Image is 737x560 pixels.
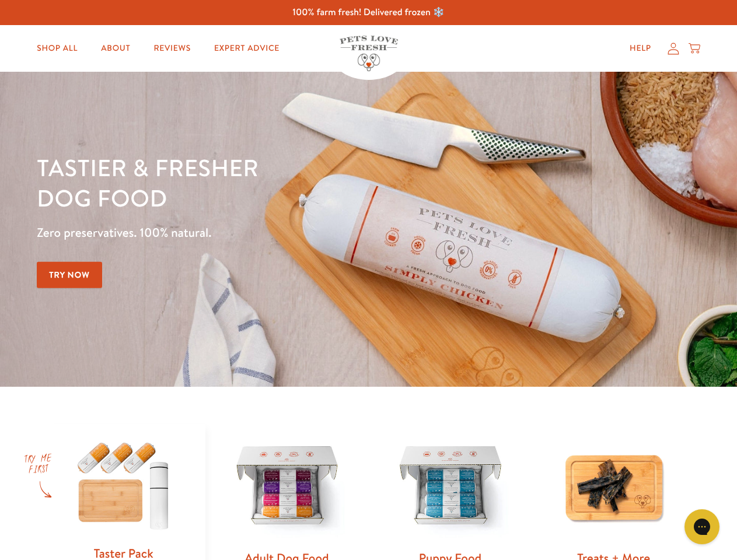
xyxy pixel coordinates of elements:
[92,37,139,60] a: About
[679,505,725,548] iframe: Gorgias live chat messenger
[37,222,479,243] p: Zero preservatives. 100% natural.
[340,36,398,71] img: Pets Love Fresh
[37,152,479,213] h1: Tastier & fresher dog food
[27,37,87,60] a: Shop All
[37,262,102,288] a: Try Now
[620,37,661,60] a: Help
[205,37,289,60] a: Expert Advice
[144,37,200,60] a: Reviews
